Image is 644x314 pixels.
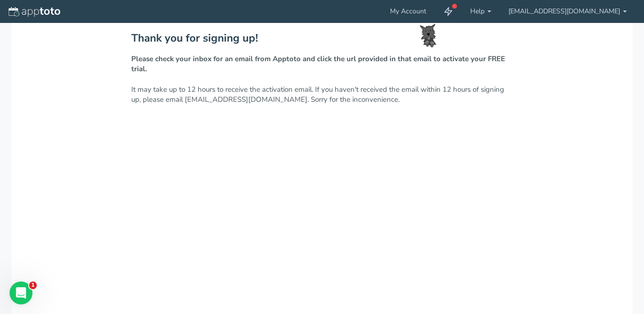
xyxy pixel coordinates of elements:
img: toto-small.png [420,24,437,48]
img: logo-apptoto--white.svg [9,7,60,17]
strong: Please check your inbox for an email from Apptoto and click the url provided in that email to act... [131,54,505,74]
span: 1 [29,282,37,289]
h2: Thank you for signing up! [131,32,513,44]
p: It may take up to 12 hours to receive the activation email. If you haven't received the email wit... [131,54,513,105]
iframe: Intercom live chat [10,282,32,304]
